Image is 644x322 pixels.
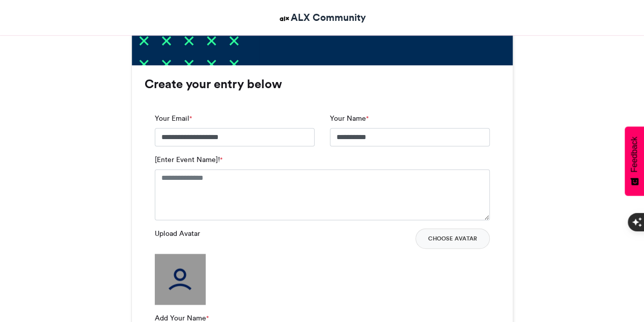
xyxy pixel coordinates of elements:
[145,78,500,90] h3: Create your entry below
[155,154,222,165] label: [Enter Event Name]!
[278,10,366,25] a: ALX Community
[330,113,369,124] label: Your Name
[630,137,639,172] span: Feedback
[415,228,490,249] button: Choose Avatar
[155,228,200,239] label: Upload Avatar
[625,126,644,196] button: Feedback - Show survey
[278,12,291,25] img: ALX Community
[155,254,206,305] img: user_filled.png
[155,113,192,124] label: Your Email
